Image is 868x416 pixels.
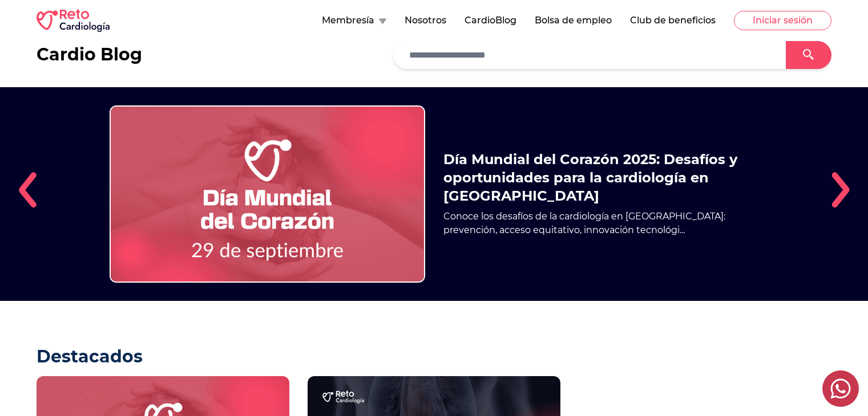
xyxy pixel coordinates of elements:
img: left [18,172,37,209]
img: RETO Cardio Logo [37,9,110,32]
div: 1 / 5 [37,87,831,301]
button: Iniciar sesión [734,11,831,30]
img: Día Mundial del Corazón 2025: Desafíos y oportunidades para la cardiología en México [110,105,425,283]
button: Membresía [322,14,386,27]
button: Club de beneficios [630,14,716,27]
h2: Destacados [37,346,560,367]
a: Día Mundial del Corazón 2025: Desafíos y oportunidades para la cardiología en [GEOGRAPHIC_DATA] [443,150,759,205]
h2: Cardio Blog [37,44,142,65]
img: right [831,172,850,209]
p: Conoce los desafíos de la cardiología en [GEOGRAPHIC_DATA]: prevención, acceso equitativo, innova... [443,210,759,237]
button: Bolsa de empleo [535,14,612,27]
button: Nosotros [405,14,446,27]
button: CardioBlog [465,14,516,27]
